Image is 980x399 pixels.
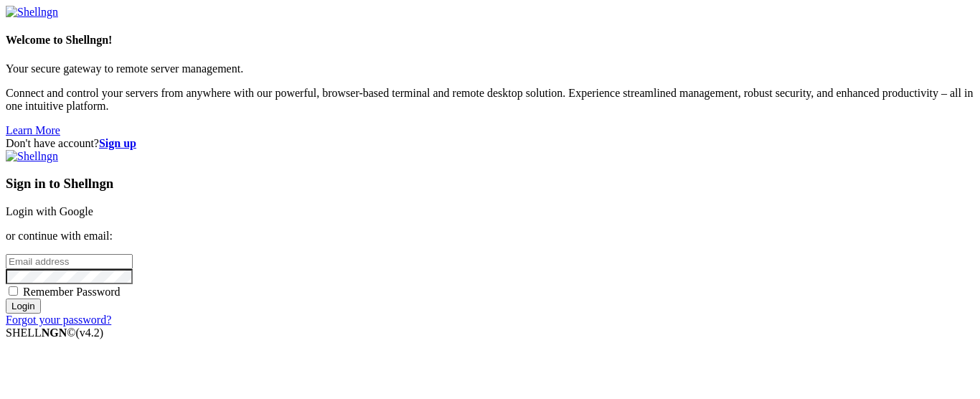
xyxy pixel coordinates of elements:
[9,286,18,296] input: Remember Password
[23,286,121,298] span: Remember Password
[42,327,67,339] b: NGN
[6,205,93,217] a: Login with Google
[6,327,103,339] span: SHELL ©
[6,6,58,19] img: Shellngn
[6,150,58,163] img: Shellngn
[6,62,974,75] p: Your secure gateway to remote server management.
[6,34,974,47] h4: Welcome to Shellngn!
[6,230,974,243] p: or continue with email:
[6,299,41,314] input: Login
[76,327,104,339] span: 4.2.0
[99,137,136,149] a: Sign up
[6,124,60,136] a: Learn More
[6,254,133,269] input: Email address
[6,137,974,150] div: Don't have account?
[6,176,974,192] h3: Sign in to Shellngn
[6,314,111,326] a: Forgot your password?
[6,87,974,113] p: Connect and control your servers from anywhere with our powerful, browser-based terminal and remo...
